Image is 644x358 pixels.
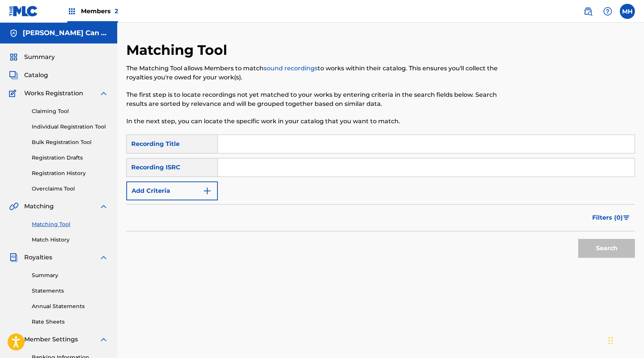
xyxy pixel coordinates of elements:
img: expand [99,202,108,211]
a: Bulk Registration Tool [32,138,108,146]
img: help [603,7,612,16]
a: SummarySummary [9,53,55,62]
div: Drag [608,329,613,352]
span: Catalog [24,71,48,80]
h2: Matching Tool [126,42,231,59]
a: Public Search [580,4,596,19]
img: Works Registration [9,89,19,98]
a: Matching Tool [32,220,108,228]
img: expand [99,89,108,98]
img: Accounts [9,29,18,38]
img: Summary [9,53,18,62]
p: The first step is to locate recordings not yet matched to your works by entering criteria in the ... [126,90,518,108]
span: Members [81,7,118,15]
span: Filters ( 0 ) [592,213,623,222]
a: Rate Sheets [32,318,108,326]
div: Help [600,4,615,19]
img: MLC Logo [9,6,38,17]
a: Individual Registration Tool [32,123,108,131]
div: User Menu [620,4,635,19]
p: In the next step, you can locate the specific work in your catalog that you want to match. [126,117,518,126]
h5: Halfast Can You Write Songs [23,29,108,37]
a: Registration Drafts [32,154,108,162]
a: Overclaims Tool [32,185,108,193]
a: Statements [32,287,108,295]
a: Claiming Tool [32,107,108,115]
span: Matching [24,202,54,211]
img: filter [623,215,630,220]
img: expand [99,253,108,262]
img: 9d2ae6d4665cec9f34b9.svg [203,186,212,195]
a: Registration History [32,169,108,177]
img: search [583,7,593,16]
img: Matching [9,202,19,211]
span: Member Settings [24,335,78,344]
p: The Matching Tool allows Members to match to works within their catalog. This ensures you'll coll... [126,64,518,82]
button: Filters (0) [588,208,635,227]
iframe: Resource Center [623,237,644,298]
img: Catalog [9,71,18,80]
button: Add Criteria [126,181,218,200]
iframe: Chat Widget [606,322,644,358]
img: Top Rightsholders [67,7,76,16]
span: Summary [24,53,55,62]
a: Summary [32,271,108,279]
img: Royalties [9,253,18,262]
img: expand [99,335,108,344]
img: Member Settings [9,335,18,344]
span: Works Registration [24,89,83,98]
form: Search Form [126,135,635,262]
a: Annual Statements [32,302,108,310]
a: CatalogCatalog [9,71,48,80]
span: Royalties [24,253,52,262]
span: 2 [115,8,118,15]
a: Match History [32,236,108,244]
a: sound recordings [264,65,318,72]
